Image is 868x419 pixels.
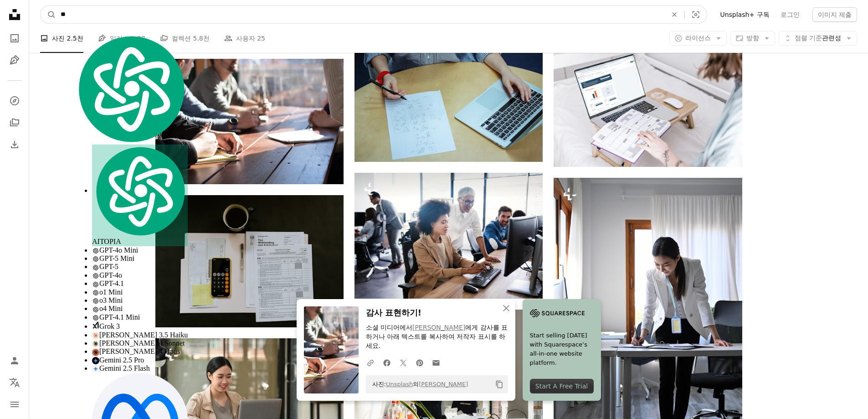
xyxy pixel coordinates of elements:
[155,59,344,184] img: 낮에 펜을 들고 테이블 앞 의자에 앉아있는 사람들
[92,332,99,339] img: claude-35-haiku.svg
[386,381,413,388] a: Unsplash
[714,7,775,22] a: Unsplash+ 구독
[92,279,188,288] div: GPT-4.1
[795,34,841,43] span: 관련성
[530,379,594,393] div: Start A Free Trial
[92,264,99,271] img: gpt-black.svg
[92,364,188,372] div: Gemini 2.5 Flash
[92,145,188,238] img: logo.svg
[92,272,99,279] img: gpt-black.svg
[92,349,99,356] img: claude-35-opus.svg
[366,323,508,351] p: 소셜 미디어에서 에게 감사를 표하거나 아래 텍스트를 복사하여 저작자 표시를 하세요.
[92,289,99,296] img: gpt-black.svg
[92,321,188,331] div: Grok 3
[92,365,99,372] img: gemini-20-flash.svg
[5,352,24,370] a: 로그인 / 가입
[5,395,24,414] button: 메뉴
[554,41,742,166] img: 노트북으로 침대에 앉아있는 사람
[92,314,99,321] img: gpt-black.svg
[92,357,99,364] img: gemini-15-pro.svg
[155,117,344,125] a: 낮에 펜을 들고 테이블 앞 의자에 앉아있는 사람들
[92,347,188,356] div: [PERSON_NAME] 4 Opus
[664,6,684,23] button: 삭제
[40,5,707,24] form: 사이트 전체에서 이미지 찾기
[428,353,444,372] a: 이메일로 공유에 공유
[5,5,24,26] a: 홈 — Unsplash
[379,353,395,372] a: Facebook에 공유
[92,340,99,347] img: claude-35-sonnet.svg
[746,34,759,41] span: 방향
[92,305,188,313] div: o4 Mini
[92,254,188,263] div: GPT-5 Mini
[92,356,188,364] div: Gemini 2.5 Pro
[779,31,857,46] button: 정렬 기준관련성
[685,6,707,23] button: 시각적 검색
[92,145,188,246] div: AITOPIA
[419,381,468,388] a: [PERSON_NAME]
[155,387,344,395] a: 웃고 있는 여성 그래픽 디자이너는 사무실 책상에서 노트북 컴퓨터로 작업하고 있다.
[354,173,543,299] img: 사무실에서 일하는 비즈니스 사람들의 그룹에 의한 협업 및 분석
[530,331,594,367] span: Start selling [DATE] with Squarespace’s all-in-one website platform.
[366,306,508,320] h3: 감사 표현하기!
[74,33,188,145] img: logo.svg
[730,31,775,46] button: 방향
[5,92,24,110] a: 탐색
[5,135,24,154] a: 다운로드 내역
[92,297,99,305] img: gpt-black.svg
[92,255,99,263] img: gpt-black.svg
[354,94,543,103] a: 노트북을 사용하는 동안 종이에 여자 스케치
[5,373,24,392] button: 언어
[92,331,188,339] div: [PERSON_NAME] 3.5 Haiku
[92,281,99,288] img: gpt-black.svg
[155,257,344,265] a: 볼펜 근처의 검은 색 안드로이드 스마트 폰, 흰색 폴더 위에 세금 원천 징수 증명서
[411,353,428,372] a: Pinterest에 공유
[554,315,742,323] a: 그녀의 직장에 서서 비즈니스 문서에 서명하는 사업가의 전체 길이 초상화.
[257,33,265,43] span: 25
[92,246,188,254] div: GPT-4o Mini
[492,377,507,392] button: 클립보드에 복사하기
[5,51,24,69] a: 일러스트
[812,7,857,22] button: 이미지 제출
[92,313,188,321] div: GPT-4.1 Mini
[523,299,601,401] a: Start selling [DATE] with Squarespace’s all-in-one website platform.Start A Free Trial
[92,263,188,271] div: GPT-5
[354,36,543,161] img: 노트북을 사용하는 동안 종이에 여자 스케치
[554,99,742,108] a: 노트북으로 침대에 앉아있는 사람
[155,195,344,327] img: 볼펜 근처의 검은 색 안드로이드 스마트 폰, 흰색 폴더 위에 세금 원천 징수 증명서
[92,271,188,279] div: GPT-4o
[354,231,543,239] a: 사무실에서 일하는 비즈니스 사람들의 그룹에 의한 협업 및 분석
[92,247,99,254] img: gpt-black.svg
[41,6,56,23] button: Unsplash 검색
[395,353,411,372] a: Twitter에 공유
[368,377,468,392] span: 사진: 의
[530,306,585,320] img: file-1705255347840-230a6ab5bca9image
[5,29,24,47] a: 사진
[92,306,99,313] img: gpt-black.svg
[5,114,24,132] a: 컬렉션
[224,24,265,53] a: 사용자 25
[685,34,711,41] span: 라이선스
[775,7,805,22] a: 로그인
[412,324,465,331] a: [PERSON_NAME]
[669,31,727,46] button: 라이선스
[193,33,209,43] span: 5.8천
[795,34,822,41] span: 정렬 기준
[92,288,188,296] div: o1 Mini
[92,339,188,347] div: [PERSON_NAME] 4 Sonnet
[92,296,188,305] div: o3 Mini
